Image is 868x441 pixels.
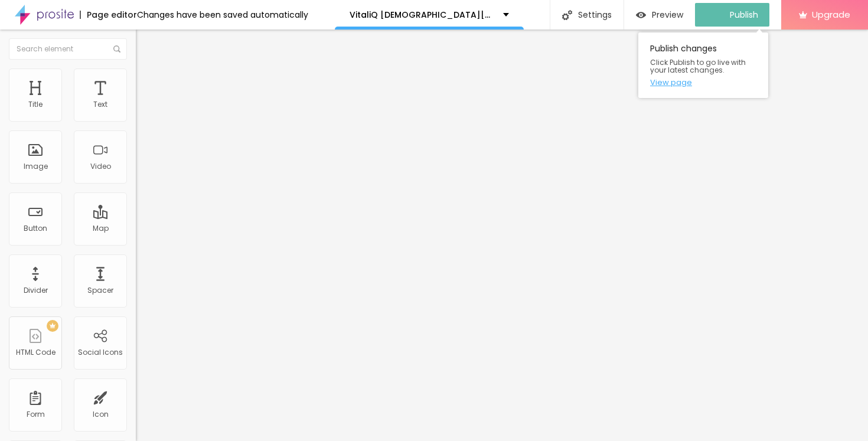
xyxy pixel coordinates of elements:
[730,10,758,19] span: Publish
[812,9,850,19] span: Upgrade
[93,410,109,419] div: Icon
[28,100,43,109] div: Title
[93,100,107,109] div: Text
[652,10,683,19] span: Preview
[24,224,47,233] div: Button
[90,162,111,171] div: Video
[136,30,868,441] iframe: Editor
[638,32,768,98] div: Publish changes
[137,11,308,19] div: Changes have been saved automatically
[650,58,756,74] span: Click Publish to go live with your latest changes.
[350,11,494,19] p: VitaliQ [DEMOGRAPHIC_DATA][MEDICAL_DATA]™: Key Ingredients That Support Performance and [MEDICAL_...
[93,224,109,233] div: Map
[9,38,127,60] input: Search element
[24,162,48,171] div: Image
[695,3,769,27] button: Publish
[24,286,48,295] div: Divider
[624,3,695,27] button: Preview
[87,286,113,295] div: Spacer
[113,45,120,53] img: Icone
[78,348,123,357] div: Social Icons
[80,11,137,19] div: Page editor
[650,79,756,86] a: View page
[27,410,45,419] div: Form
[562,10,572,20] img: Icone
[16,348,56,357] div: HTML Code
[636,10,646,20] img: view-1.svg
